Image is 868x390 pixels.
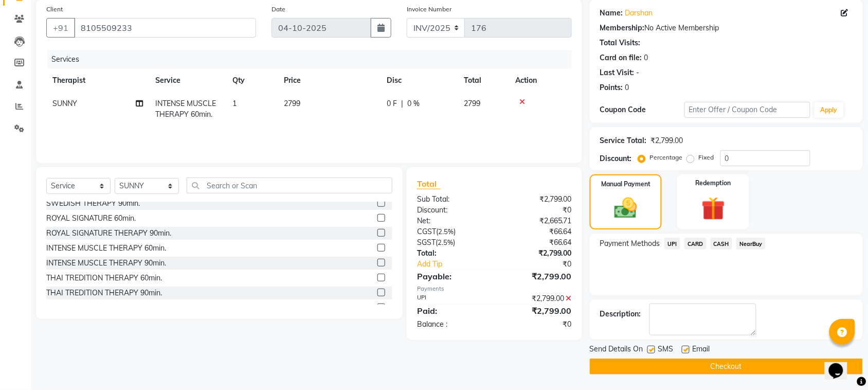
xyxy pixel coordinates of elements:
label: Redemption [696,179,731,188]
label: Fixed [699,153,714,162]
div: THAI TREDITION THERAPY 60min. [46,273,162,283]
span: SGST [417,238,436,247]
div: ₹2,799.00 [651,135,683,146]
div: ₹66.64 [494,237,580,248]
div: THAI TREDITION THERAPY 90min. [46,288,162,298]
div: ₹0 [509,259,580,270]
div: Card on file: [600,52,642,63]
div: ₹2,799.00 [494,194,580,205]
span: Send Details On [590,344,643,357]
span: 0 F [387,98,397,109]
div: No Active Membership [600,23,853,33]
div: ₹2,799.00 [494,293,580,304]
span: CARD [684,238,707,250]
div: Description: [600,309,641,320]
div: Name: [600,8,623,19]
label: Client [46,5,63,14]
span: | [401,98,403,109]
th: Disc [381,69,458,92]
div: 0 [625,82,629,93]
span: SMS [658,344,674,357]
th: Total [458,69,509,92]
th: Action [509,69,572,92]
div: SHIATSU THERAPY 60min. [46,303,136,313]
th: Therapist [46,69,149,92]
div: ₹0 [494,319,580,330]
label: Date [272,5,285,14]
th: Price [278,69,381,92]
button: +91 [46,18,75,38]
div: Membership: [600,23,645,33]
span: Payment Methods [600,238,660,249]
button: Checkout [590,359,863,375]
div: Sub Total: [409,194,495,205]
div: ( ) [409,237,495,248]
div: Discount: [600,153,632,164]
span: INTENSE MUSCLE THERAPY 60min. [155,99,216,119]
div: ₹2,799.00 [494,270,580,282]
span: 2799 [284,99,300,108]
th: Service [149,69,226,92]
div: Total Visits: [600,38,641,48]
span: 2.5% [438,227,454,236]
img: _cash.svg [607,195,644,221]
input: Search or Scan [187,178,392,193]
div: ₹2,799.00 [494,248,580,259]
div: ₹0 [494,205,580,216]
span: SUNNY [52,99,77,108]
iframe: chat widget [825,349,858,380]
div: ROYAL SIGNATURE THERAPY 90min. [46,228,171,239]
span: CGST [417,227,436,236]
div: 0 [644,52,648,63]
span: Email [693,344,710,357]
label: Manual Payment [601,180,650,189]
span: 2799 [464,99,480,108]
div: Total: [409,248,495,259]
label: Percentage [650,153,683,162]
div: ROYAL SIGNATURE 60min. [46,213,136,224]
img: _gift.svg [694,194,733,223]
span: NearBuy [736,238,766,250]
span: CASH [711,238,733,250]
div: - [637,67,640,78]
div: ₹66.64 [494,226,580,237]
span: 2.5% [438,238,453,246]
input: Search by Name/Mobile/Email/Code [74,18,256,38]
label: Invoice Number [407,5,451,14]
div: UPI [409,293,495,304]
span: Total [417,179,441,189]
div: ₹2,799.00 [494,305,580,317]
div: Services [47,50,580,69]
div: Payments [417,285,572,293]
div: Service Total: [600,135,647,146]
a: Add Tip [409,259,509,270]
div: ₹2,665.71 [494,216,580,226]
div: Balance : [409,319,495,330]
div: ( ) [409,226,495,237]
div: Paid: [409,305,495,317]
div: INTENSE MUSCLE THERAPY 90min. [46,258,166,269]
div: Discount: [409,205,495,216]
input: Enter Offer / Coupon Code [684,102,810,118]
span: 1 [232,99,237,108]
span: 0 % [407,98,420,109]
span: UPI [664,238,680,250]
div: Payable: [409,270,495,282]
th: Qty [226,69,278,92]
div: Coupon Code [600,104,684,115]
div: Points: [600,82,623,93]
div: Net: [409,216,495,226]
button: Apply [815,102,844,118]
div: INTENSE MUSCLE THERAPY 60min. [46,243,166,254]
div: SWEDISH THERAPY 90min. [46,198,140,209]
div: Last Visit: [600,67,635,78]
a: Darshan [625,8,653,19]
